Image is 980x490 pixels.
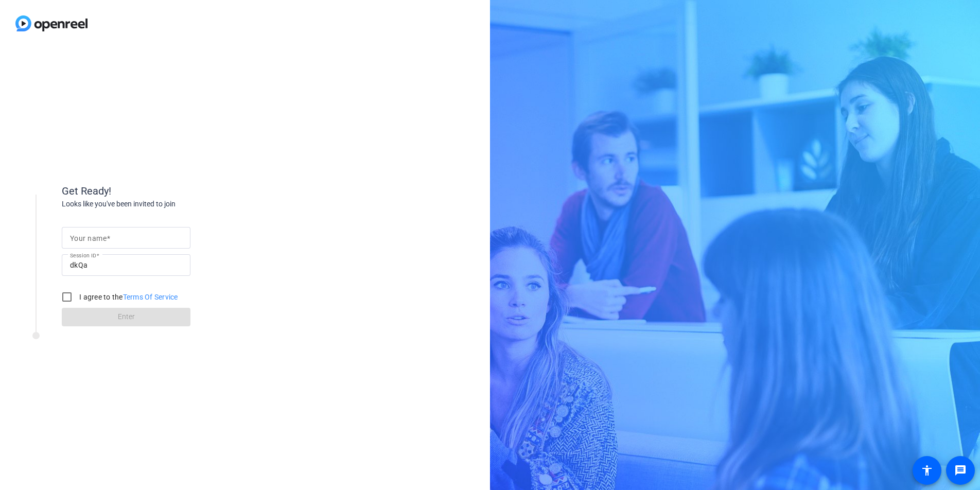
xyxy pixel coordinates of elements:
[77,292,178,302] label: I agree to the
[123,293,178,301] a: Terms Of Service
[921,464,933,477] mat-icon: accessibility
[62,199,268,209] div: Looks like you've been invited to join
[954,464,967,477] mat-icon: message
[70,252,96,258] mat-label: Session ID
[70,234,107,242] mat-label: Your name
[62,183,268,199] div: Get Ready!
